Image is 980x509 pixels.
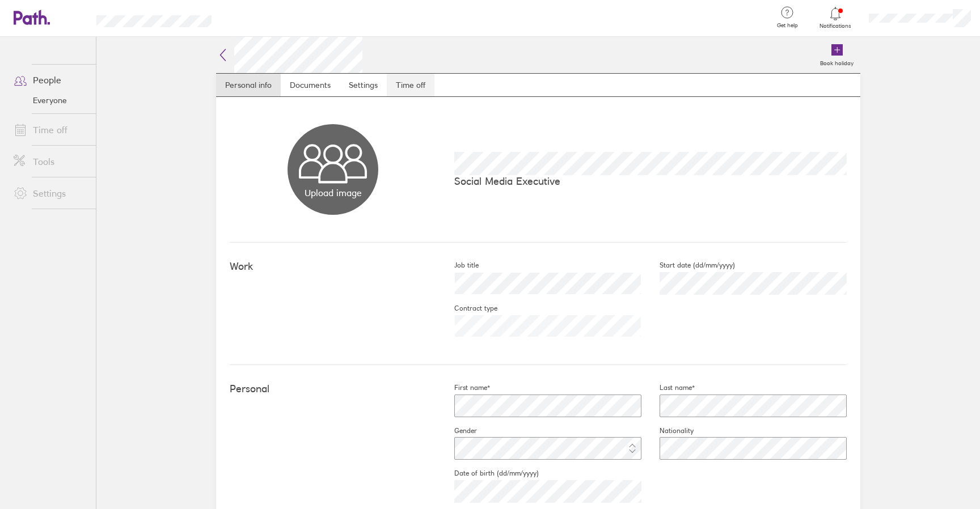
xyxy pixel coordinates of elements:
a: Time off [387,74,434,96]
label: Contract type [436,304,497,313]
span: Get help [769,22,806,29]
label: Gender [436,426,477,435]
a: Book holiday [813,37,860,73]
h4: Work [230,261,436,273]
a: Documents [281,74,340,96]
a: Personal info [216,74,281,96]
a: People [5,69,96,91]
label: Date of birth (dd/mm/yyyy) [436,469,539,478]
p: Social Media Executive [454,175,847,187]
h4: Personal [230,383,436,395]
a: Time off [5,118,96,141]
a: Everyone [5,91,96,109]
a: Tools [5,150,96,173]
label: First name* [436,383,490,392]
span: Notifications [817,23,854,29]
label: Start date (dd/mm/yyyy) [641,261,735,270]
label: Book holiday [813,57,860,67]
a: Settings [340,74,387,96]
a: Settings [5,182,96,205]
label: Nationality [641,426,694,435]
label: Last name* [641,383,695,392]
label: Job title [436,261,479,270]
a: Notifications [817,6,854,29]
